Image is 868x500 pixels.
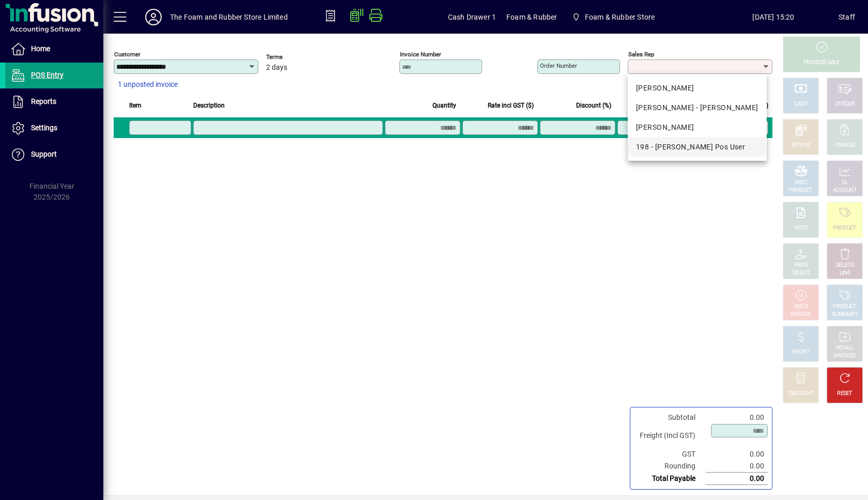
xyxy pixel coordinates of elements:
[706,412,768,423] td: 0.00
[31,124,57,132] span: Settings
[789,187,812,194] div: PRODUCT
[540,62,577,69] mat-label: Order number
[448,9,496,25] span: Cash Drawer 1
[585,9,655,25] span: Foam & Rubber Store
[636,83,758,94] div: [PERSON_NAME]
[266,54,328,60] span: Terms
[634,448,706,460] td: GST
[794,262,808,269] div: PRICE
[31,71,64,79] span: POS Entry
[803,59,840,67] div: PROCESS SALE
[792,142,811,149] div: EFTPOS
[193,100,225,111] span: Description
[636,142,758,153] div: 198 - [PERSON_NAME] Pos User
[794,303,808,311] div: HOLD
[837,390,853,398] div: RESET
[5,142,103,168] a: Support
[634,460,706,473] td: Rounding
[628,78,767,98] mat-option: DAVE - Dave
[842,179,848,187] div: GL
[170,9,288,25] div: The Foam and Rubber Store Limited
[31,97,56,105] span: Reports
[5,36,103,62] a: Home
[628,98,767,117] mat-option: EMMA - Emma Ormsby
[788,390,813,398] div: DISCOUNT
[576,100,611,111] span: Discount (%)
[432,100,456,111] span: Quantity
[567,8,659,26] span: Foam & Rubber Store
[835,142,855,149] div: CHARGE
[636,122,758,133] div: [PERSON_NAME]
[706,448,768,460] td: 0.00
[634,473,706,485] td: Total Payable
[840,269,850,277] div: LINE
[792,269,810,277] div: SELECT
[634,412,706,423] td: Subtotal
[628,117,767,137] mat-option: SHANE - Shane
[706,473,768,485] td: 0.00
[31,150,57,158] span: Support
[795,179,807,187] div: MISC
[839,9,855,25] div: Staff
[628,51,654,58] mat-label: Sales rep
[708,9,839,25] span: [DATE] 15:20
[628,137,767,157] mat-option: 198 - Shane Pos User
[400,51,441,58] mat-label: Invoice number
[266,64,287,72] span: 2 days
[5,115,103,141] a: Settings
[636,102,758,113] div: [PERSON_NAME] - [PERSON_NAME]
[832,311,858,319] div: SUMMARY
[129,100,142,111] span: Item
[836,262,854,269] div: DELETE
[794,224,808,232] div: NOTE
[791,311,810,319] div: INVOICE
[833,224,856,232] div: PRODUCT
[137,8,170,26] button: Profile
[31,44,50,53] span: Home
[488,100,534,111] span: Rate incl GST ($)
[794,100,808,108] div: CASH
[833,352,856,360] div: INVOICES
[833,187,857,194] div: ACCOUNT
[833,303,856,311] div: PRODUCT
[114,51,141,58] mat-label: Customer
[836,344,854,352] div: RECALL
[506,9,557,25] span: Foam & Rubber
[5,89,103,115] a: Reports
[114,75,182,94] button: 1 unposted invoice
[634,423,706,448] td: Freight (Incl GST)
[835,100,855,108] div: CHEQUE
[706,460,768,473] td: 0.00
[118,79,178,90] span: 1 unposted invoice
[792,349,810,356] div: PROFIT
